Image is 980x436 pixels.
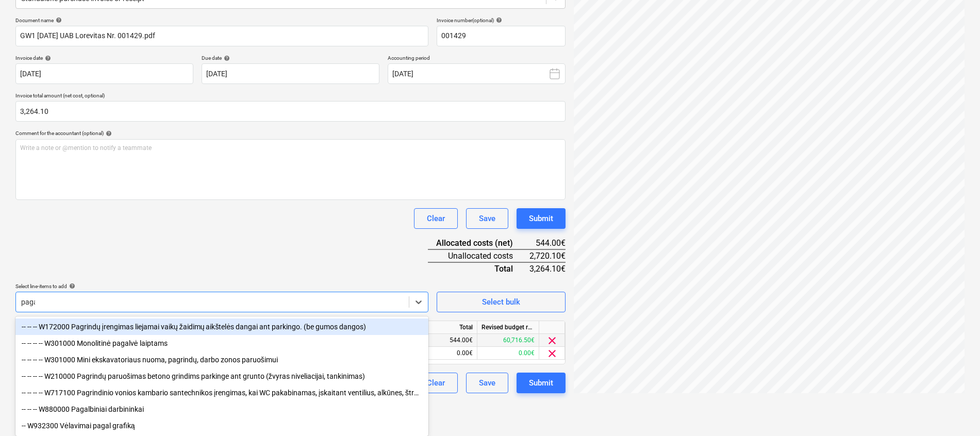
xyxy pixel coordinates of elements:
[43,55,51,61] span: help
[466,373,508,393] button: Save
[494,17,502,23] span: help
[222,55,230,61] span: help
[546,334,558,347] span: clear
[15,92,566,101] p: Invoice total amount (net cost, optional)
[477,347,539,360] div: 0.00€
[414,373,458,393] button: Clear
[427,212,445,225] div: Clear
[479,376,495,390] div: Save
[482,295,520,309] div: Select bulk
[529,376,553,390] div: Submit
[15,17,428,24] div: Document name
[202,55,379,61] div: Due date
[437,292,566,312] button: Select bulk
[529,249,566,262] div: 2,720.10€
[15,130,566,137] div: Comment for the accountant (optional)
[15,26,428,46] input: Document name
[428,262,529,275] div: Total
[517,208,566,229] button: Submit
[416,334,477,347] div: 544.00€
[15,101,566,122] input: Invoice total amount (net cost, optional)
[928,387,980,436] iframe: Chat Widget
[15,401,428,417] div: -- -- -- W880000 Pagalbiniai darbininkai
[15,351,428,368] div: -- -- -- -- W301000 Mini ekskavatoriaus nuoma, pagrindų, darbo zonos paruošimui
[104,130,112,137] span: help
[437,17,566,24] div: Invoice number (optional)
[414,208,458,229] button: Clear
[15,368,428,384] div: -- -- -- -- W210000 Pagrindų paruošimas betono grindims parkinge ant grunto (žvyras niveliacijai,...
[15,63,193,84] input: Invoice date not specified
[15,318,428,335] div: -- -- -- W172000 Pagrindų įrengimas liejamai vaikų žaidimų aikštelės dangai ant parkingo. (be gum...
[416,347,477,360] div: 0.00€
[202,63,379,84] input: Due date not specified
[15,55,193,61] div: Invoice date
[54,17,62,23] span: help
[437,26,566,46] input: Invoice number
[15,417,428,434] div: -- W932300 Vėlavimai pagal grafiką
[67,283,75,289] span: help
[517,373,566,393] button: Submit
[388,55,566,63] p: Accounting period
[477,321,539,334] div: Revised budget remaining
[388,63,566,84] button: [DATE]
[428,249,529,262] div: Unallocated costs
[428,237,529,249] div: Allocated costs (net)
[479,212,495,225] div: Save
[15,283,428,290] div: Select line-items to add
[529,212,553,225] div: Submit
[477,334,539,347] div: 60,716.50€
[427,376,445,390] div: Clear
[466,208,508,229] button: Save
[15,335,428,351] div: -- -- -- -- W301000 Monolitinė pagalvė laiptams
[416,321,477,334] div: Total
[529,237,566,249] div: 544.00€
[529,262,566,275] div: 3,264.10€
[15,384,428,401] div: -- -- -- -- W717100 Pagrindinio vonios kambario santechnikos įrengimas, kai WC pakabinamas, įskai...
[546,347,558,360] span: clear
